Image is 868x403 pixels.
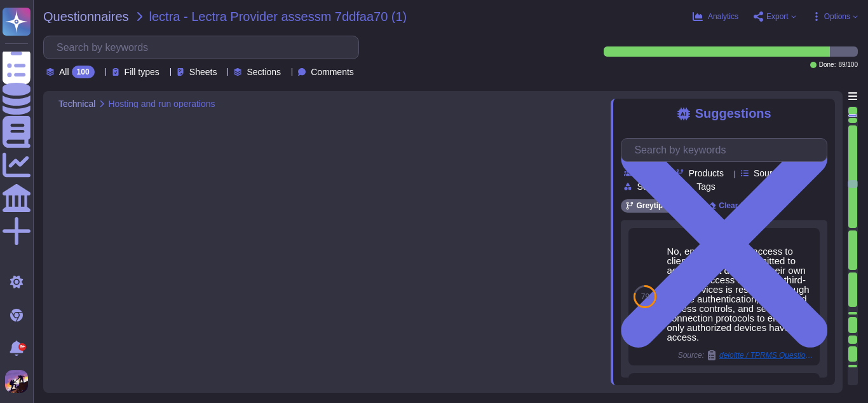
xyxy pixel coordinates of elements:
[149,10,407,23] span: lectra - Lectra Provider assessm 7ddfaa70 (1)
[125,67,159,76] span: Fill types
[766,13,789,20] span: Export
[311,67,354,76] span: Comments
[824,13,850,20] span: Options
[3,367,37,395] button: user
[693,11,738,22] button: Analytics
[72,66,95,78] div: 100
[641,293,649,300] span: 79
[838,62,858,68] span: 89 / 100
[43,10,129,23] span: Questionnaires
[18,343,26,351] div: 9+
[708,13,738,20] span: Analytics
[58,99,95,108] span: Technical
[50,36,358,59] input: Search by keywords
[247,67,281,76] span: Sections
[819,62,836,68] span: Done:
[59,67,69,76] span: All
[108,99,215,108] span: Hosting and run operations
[189,67,217,76] span: Sheets
[628,139,827,161] input: Search by keywords
[5,370,28,393] img: user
